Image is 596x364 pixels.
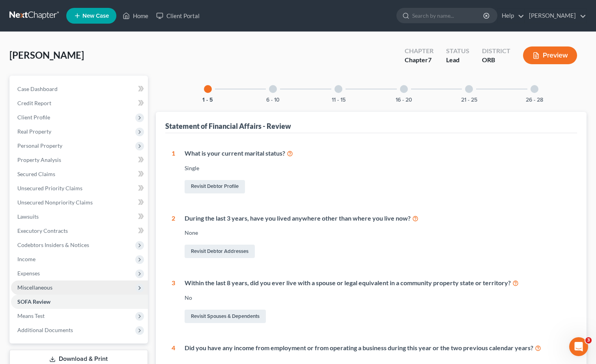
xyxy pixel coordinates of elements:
[17,171,55,177] span: Secured Claims
[17,100,51,106] span: Credit Report
[17,142,62,149] span: Personal Property
[482,56,510,65] div: ORB
[412,8,484,23] input: Search by name...
[16,99,132,108] div: Send us a message
[17,128,51,135] span: Real Property
[185,279,571,288] div: Within the last 8 years, did you ever live with a spouse or legal equivalent in a community prope...
[172,214,175,260] div: 2
[185,245,255,258] a: Revisit Debtor Addresses
[498,9,524,23] a: Help
[8,93,150,123] div: Send us a messageWe'll be back online [DATE]
[107,13,123,28] img: Profile image for Emma
[525,9,586,23] a: [PERSON_NAME]
[17,256,35,262] span: Income
[526,97,543,103] button: 26 - 28
[9,49,84,61] span: [PERSON_NAME]
[11,96,148,110] a: Credit Report
[266,97,280,103] button: 6 - 10
[11,130,146,146] button: Search for help
[16,108,132,116] div: We'll be back online [DATE]
[11,210,148,224] a: Lawsuits
[172,149,175,195] div: 1
[16,56,142,69] p: Hi there!
[11,186,146,201] div: Amendments
[16,18,62,25] img: logo
[332,97,346,103] button: 11 - 15
[185,344,571,353] div: Did you have any income from employment or from operating a business during this year or the two ...
[11,224,148,238] a: Executory Contracts
[482,46,510,56] div: District
[172,279,175,325] div: 3
[119,9,152,23] a: Home
[17,213,39,220] span: Lawsuits
[446,56,469,65] div: Lead
[17,199,93,206] span: Unsecured Nonpriority Claims
[185,310,266,323] a: Revisit Spouses & Dependents
[17,185,82,191] span: Unsecured Priority Claims
[92,13,108,28] img: Profile image for Katie
[16,189,132,198] div: Amendments
[16,69,142,83] p: How can we help?
[52,246,105,277] button: Messages
[17,284,52,291] span: Miscellaneous
[105,246,158,277] button: Help
[17,298,50,305] span: SOFA Review
[152,9,204,23] a: Client Portal
[11,181,148,195] a: Unsecured Priority Claims
[17,241,89,248] span: Codebtors Insiders & Notices
[185,229,571,237] div: None
[202,97,213,103] button: 1 - 5
[396,97,412,103] button: 16 - 20
[185,214,571,223] div: During the last 3 years, have you lived anywhere other than where you live now?
[77,13,93,28] img: Profile image for Lindsey
[11,195,148,210] a: Unsecured Nonpriority Claims
[17,327,73,333] span: Additional Documents
[11,153,148,167] a: Property Analysis
[16,134,64,142] span: Search for help
[16,152,132,160] div: Attorney's Disclosure of Compensation
[11,201,146,215] div: Import and Export Claims
[17,114,50,121] span: Client Profile
[136,13,150,27] div: Close
[185,180,245,193] a: Revisit Debtor Profile
[17,85,58,92] span: Case Dashboard
[405,56,433,65] div: Chapter
[165,121,291,131] div: Statement of Financial Affairs - Review
[17,266,35,271] span: Home
[11,82,148,96] a: Case Dashboard
[82,13,109,19] span: New Case
[585,337,592,344] span: 3
[569,337,588,356] iframe: Intercom live chat
[446,46,469,56] div: Status
[16,204,132,212] div: Import and Export Claims
[11,163,146,186] div: Statement of Financial Affairs - Payments Made in the Last 90 days
[17,312,45,319] span: Means Test
[461,97,477,103] button: 21 - 25
[185,294,571,302] div: No
[523,46,577,64] button: Preview
[125,266,138,271] span: Help
[17,270,40,277] span: Expenses
[17,227,68,234] span: Executory Contracts
[428,56,432,63] span: 7
[11,295,148,309] a: SOFA Review
[65,266,93,271] span: Messages
[16,167,132,183] div: Statement of Financial Affairs - Payments Made in the Last 90 days
[405,46,433,56] div: Chapter
[11,167,148,181] a: Secured Claims
[17,156,61,163] span: Property Analysis
[11,149,146,163] div: Attorney's Disclosure of Compensation
[185,164,571,172] div: Single
[185,149,571,158] div: What is your current marital status?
